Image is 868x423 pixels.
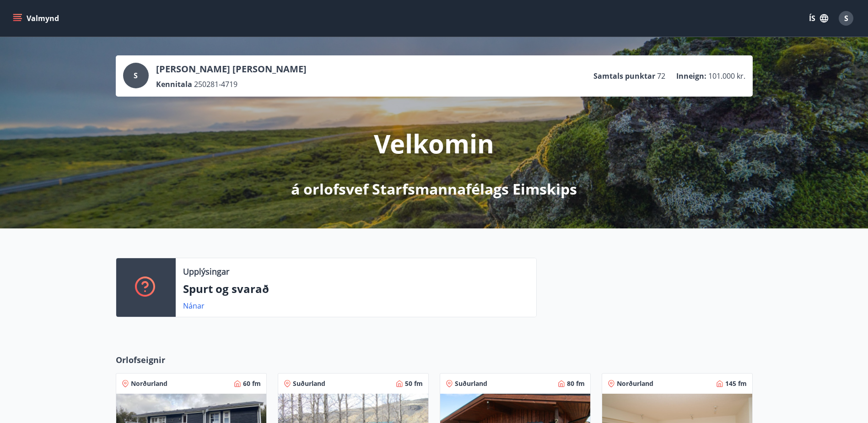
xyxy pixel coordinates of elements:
[183,266,229,277] p: Upplýsingar
[725,379,747,388] span: 145 fm
[134,70,138,81] span: S
[617,379,653,388] span: Norðurland
[131,379,167,388] span: Norðurland
[243,379,261,388] span: 60 fm
[194,79,237,89] span: 250281-4719
[374,126,494,161] p: Velkomin
[835,7,857,29] button: S
[844,13,848,23] span: S
[804,10,833,27] button: ÍS
[183,281,529,297] p: Spurt og svarað
[708,71,745,81] span: 101.000 kr.
[293,379,325,388] span: Suðurland
[291,179,577,199] p: á orlofsvef Starfsmannafélags Eimskips
[455,379,487,388] span: Suðurland
[116,354,165,366] span: Orlofseignir
[593,71,655,81] p: Samtals punktar
[405,379,423,388] span: 50 fm
[657,71,665,81] span: 72
[183,301,205,311] a: Nánar
[156,79,192,89] p: Kennitala
[676,71,706,81] p: Inneign :
[156,63,307,76] p: [PERSON_NAME] [PERSON_NAME]
[567,379,585,388] span: 80 fm
[11,10,63,27] button: menu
